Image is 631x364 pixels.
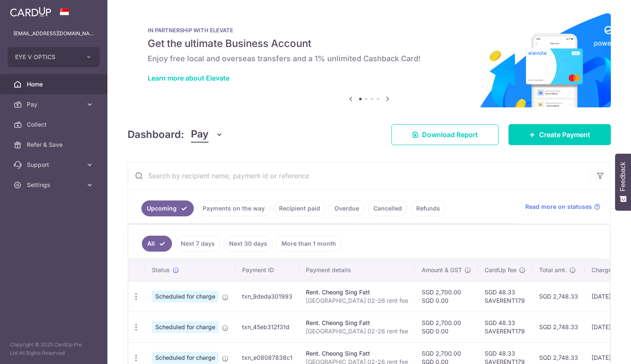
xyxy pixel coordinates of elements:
[329,200,365,216] a: Overdue
[15,53,77,61] span: EYE V OPTICS
[391,124,498,145] a: Download Report
[485,266,516,274] span: CardUp fee
[306,319,408,327] div: Rent. Cheong Sing Fatt
[422,130,478,140] span: Download Report
[148,27,591,34] p: IN PARTNERSHIP WITH ELEVATE
[27,100,82,109] span: Pay
[368,200,407,216] a: Cancelled
[152,266,170,274] span: Status
[299,259,415,281] th: Payment details
[422,266,462,274] span: Amount & GST
[148,37,591,50] h5: Get the ultimate Business Account
[152,321,219,333] span: Scheduled for charge
[224,236,273,252] a: Next 30 days
[415,312,478,342] td: SGD 2,700.00 SGD 0.00
[142,236,172,252] a: All
[148,54,591,64] h6: Enjoy free local and overseas transfers and a 1% unlimited Cashback Card!
[411,200,446,216] a: Refunds
[152,291,219,302] span: Scheduled for charge
[478,312,532,342] td: SGD 48.33 SAVERENT179
[235,281,299,312] td: txn_9deda301993
[10,7,51,17] img: CardUp
[148,74,229,82] a: Learn more about Elevate
[306,349,408,358] div: Rent. Cheong Sing Fatt
[235,259,299,281] th: Payment ID
[27,80,82,88] span: Home
[532,281,585,312] td: SGD 2,748.33
[415,281,478,312] td: SGD 2,700.00 SGD 0.00
[191,127,209,143] span: Pay
[539,130,590,140] span: Create Payment
[27,181,82,189] span: Settings
[27,161,82,169] span: Support
[532,312,585,342] td: SGD 2,748.33
[27,120,82,129] span: Collect
[615,153,631,211] button: Feedback - Show survey
[539,266,567,274] span: Total amt.
[27,140,82,149] span: Refer & Save
[525,203,592,211] span: Read more on statuses
[191,127,223,143] button: Pay
[508,124,611,145] a: Create Payment
[306,296,408,305] p: [GEOGRAPHIC_DATA] 02-26 rent fee
[306,288,408,296] div: Rent. Cheong Sing Fatt
[128,13,611,107] img: Renovation banner
[525,203,600,211] a: Read more on statuses
[478,281,532,312] td: SGD 48.33 SAVERENT179
[306,327,408,335] p: [GEOGRAPHIC_DATA] 02-26 rent fee
[141,200,194,216] a: Upcoming
[175,236,220,252] a: Next 7 days
[152,352,219,364] span: Scheduled for charge
[197,200,270,216] a: Payments on the way
[235,312,299,342] td: txn_45eb312f31d
[13,29,94,38] p: [EMAIL_ADDRESS][DOMAIN_NAME]
[276,236,342,252] a: More than 1 month
[8,47,100,67] button: EYE V OPTICS
[274,200,326,216] a: Recipient paid
[128,162,590,189] input: Search by recipient name, payment id or reference
[619,162,627,191] span: Feedback
[592,266,626,274] span: Charge date
[128,127,184,142] h4: Dashboard:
